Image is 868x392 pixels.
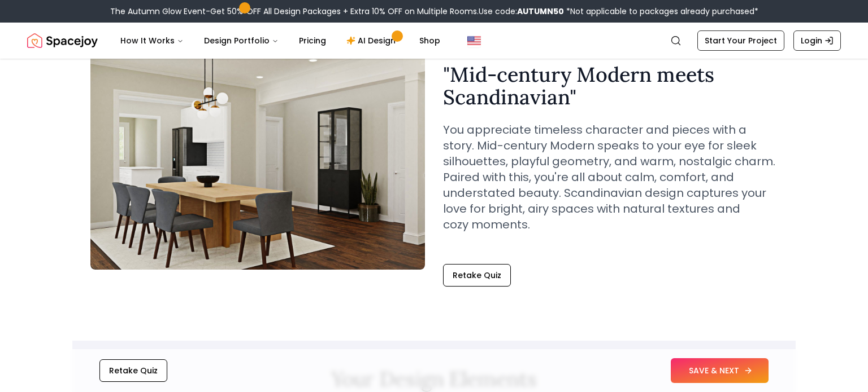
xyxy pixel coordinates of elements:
nav: Main [111,29,449,52]
div: The Autumn Glow Event-Get 50% OFF All Design Packages + Extra 10% OFF on Multiple Rooms. [110,6,758,17]
img: Spacejoy Logo [27,29,98,52]
button: Retake Quiz [99,359,167,382]
span: *Not applicable to packages already purchased* [564,6,758,17]
button: Design Portfolio [195,29,288,52]
button: How It Works [111,29,193,52]
nav: Global [27,23,841,59]
img: Mid-century Modern meets Scandinavian Style Example [90,44,425,270]
h2: " Mid-century Modern meets Scandinavian " [443,63,778,108]
b: AUTUMN50 [517,6,564,17]
a: Pricing [290,29,335,52]
a: Start Your Project [697,30,784,51]
button: Retake Quiz [443,264,511,287]
img: United States [467,34,481,47]
a: Login [793,30,841,51]
button: SAVE & NEXT [671,358,769,383]
span: Use code: [479,6,564,17]
p: You appreciate timeless character and pieces with a story. Mid-century Modern speaks to your eye ... [443,122,778,232]
a: AI Design [337,29,408,52]
a: Spacejoy [27,29,98,52]
a: Shop [410,29,449,52]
